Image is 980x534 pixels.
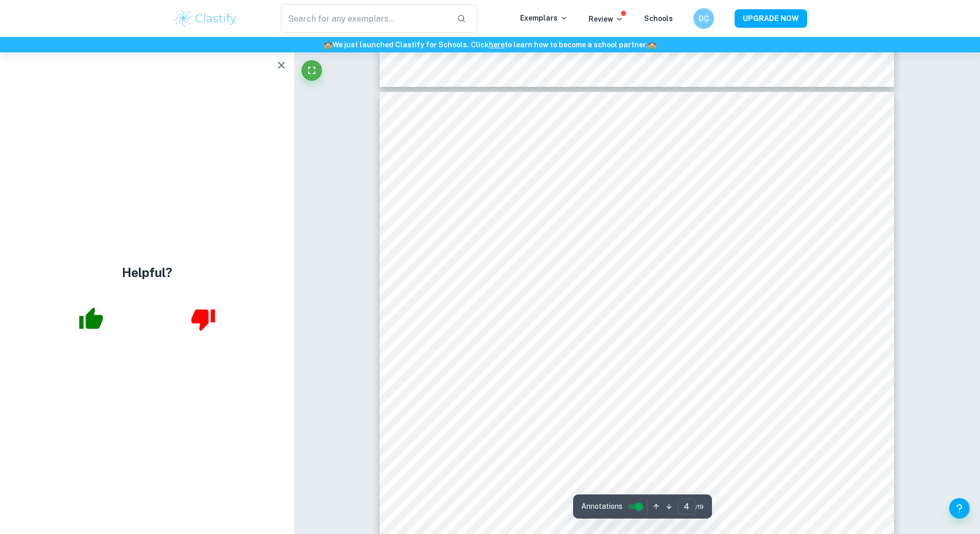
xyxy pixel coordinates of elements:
a: Schools [644,14,673,23]
p: Exemplars [520,12,568,24]
button: Fullscreen [301,60,322,81]
input: Search for any exemplars... [281,4,449,33]
button: Help and Feedback [949,498,970,519]
button: UPGRADE NOW [735,9,807,28]
h6: DÇ [698,13,709,24]
p: Review [589,13,623,25]
h6: We just launched Clastify for Schools. Click to learn how to become a school partner. [2,39,978,50]
span: / 19 [696,502,704,511]
a: here [489,41,505,49]
span: 🏫 [324,41,332,49]
h4: Helpful? [122,263,172,282]
img: Clastify logo [173,8,239,29]
span: Annotations [581,501,622,512]
span: 🏫 [648,41,656,49]
button: DÇ [693,8,714,29]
